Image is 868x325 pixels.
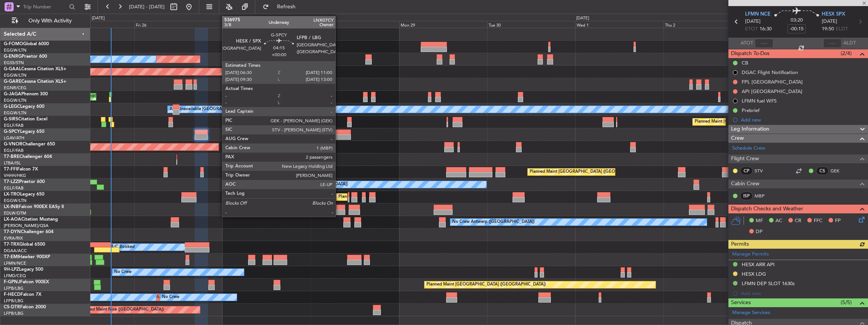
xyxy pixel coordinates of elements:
[338,191,458,203] div: Planned Maint [GEOGRAPHIC_DATA] ([GEOGRAPHIC_DATA])
[731,298,751,307] span: Services
[8,15,82,27] button: Only With Activity
[4,123,24,128] a: EGLF/FAB
[822,25,834,33] span: 19:50
[4,180,19,184] span: T7-LZZI
[4,185,24,191] a: EGLF/FAB
[4,79,21,84] span: G-GARE
[79,304,164,316] div: Planned Maint Nice ([GEOGRAPHIC_DATA])
[92,15,105,22] div: [DATE]
[731,180,759,188] span: Cabin Crew
[740,192,753,200] div: ISP
[755,167,772,174] a: STV
[4,60,24,66] a: EGSS/STN
[4,155,52,159] a: T7-BREChallenger 604
[575,21,663,28] div: Wed 1
[741,39,753,47] span: ATOT
[4,167,17,172] span: T7-FFI
[4,54,22,59] span: G-ENRG
[4,155,19,159] span: T7-BRE
[4,280,49,284] a: F-GPNJFalcon 900EX
[775,217,782,225] span: AC
[4,235,23,241] a: EVRA/RIX
[4,230,21,234] span: T7-DYN
[756,228,763,236] span: DP
[399,21,487,28] div: Mon 29
[4,79,66,84] a: G-GARECessna Citation XLS+
[822,18,837,25] span: [DATE]
[576,15,589,22] div: [DATE]
[4,286,24,291] a: LFPB/LBG
[4,273,26,279] a: LFMD/CEQ
[742,79,803,85] div: FPL [GEOGRAPHIC_DATA]
[742,98,777,104] div: LFMN fuel WFS
[732,309,770,317] a: Manage Services
[4,292,41,297] a: F-HECDFalcon 7X
[4,248,27,254] a: DGAA/ACC
[270,4,302,9] span: Refresh
[4,217,58,222] a: LX-AOACitation Mustang
[223,21,311,28] div: Sat 27
[4,255,19,259] span: T7-EMI
[487,21,575,28] div: Tue 30
[4,255,50,259] a: T7-EMIHawker 900XP
[731,125,769,134] span: Leg Information
[4,311,24,316] a: LFPB/LBG
[742,69,798,76] div: DGAC Flight Notification
[836,25,848,33] span: ELDT
[4,42,49,46] a: G-FOMOGlobal 6000
[46,21,134,28] div: Thu 25
[4,205,19,209] span: LX-INB
[742,107,759,114] div: Prebrief
[822,11,845,18] span: HESX SPX
[530,166,649,178] div: Planned Maint [GEOGRAPHIC_DATA] ([GEOGRAPHIC_DATA])
[259,1,305,13] button: Refresh
[740,167,753,175] div: CP
[426,279,546,290] div: Planned Maint [GEOGRAPHIC_DATA] ([GEOGRAPHIC_DATA])
[745,18,761,25] span: [DATE]
[816,167,829,175] div: CS
[759,25,772,33] span: 16:30
[664,21,752,28] div: Thu 2
[4,205,64,209] a: LX-INBFalcon 900EX EASy II
[742,60,748,66] div: CB
[129,3,165,10] span: [DATE] - [DATE]
[4,167,38,172] a: T7-FFIFalcon 7X
[4,223,49,229] a: [PERSON_NAME]/QSA
[452,216,535,228] div: No Crew Antwerp ([GEOGRAPHIC_DATA])
[4,230,53,234] a: T7-DYNChallenger 604
[311,21,399,28] div: Sun 28
[4,110,27,116] a: EGGW/LTN
[4,142,22,147] span: G-VNOR
[756,217,763,225] span: MF
[695,116,814,128] div: Planned Maint [GEOGRAPHIC_DATA] ([GEOGRAPHIC_DATA])
[4,104,44,109] a: G-LEGCLegacy 600
[4,210,26,216] a: EDLW/DTM
[835,217,841,225] span: FP
[4,173,26,178] a: VHHH/HKG
[4,104,20,109] span: G-LEGC
[4,180,45,184] a: T7-LZZIPraetor 600
[795,217,801,225] span: CR
[4,267,43,272] a: 9H-LPZLegacy 500
[841,298,852,306] span: (5/5)
[162,292,179,303] div: No Crew
[23,1,67,13] input: Trip Number
[4,129,44,134] a: G-SPCYLegacy 650
[111,241,135,253] div: A/C Booked
[4,198,27,204] a: EGGW/LTN
[843,39,856,47] span: ALDT
[4,292,20,297] span: F-HECD
[4,54,47,59] a: G-ENRGPraetor 600
[745,25,758,33] span: ETOT
[814,217,822,225] span: FFC
[755,192,772,199] a: MBP
[732,145,765,152] a: Schedule Crew
[791,17,803,24] span: 03:20
[4,192,20,197] span: LX-TRO
[745,11,771,18] span: LFMN NCE
[841,49,852,57] span: (2/4)
[741,117,864,123] div: Add new
[731,155,759,163] span: Flight Crew
[170,104,293,115] div: A/C Unavailable [GEOGRAPHIC_DATA] ([GEOGRAPHIC_DATA])
[742,88,802,95] div: API [GEOGRAPHIC_DATA]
